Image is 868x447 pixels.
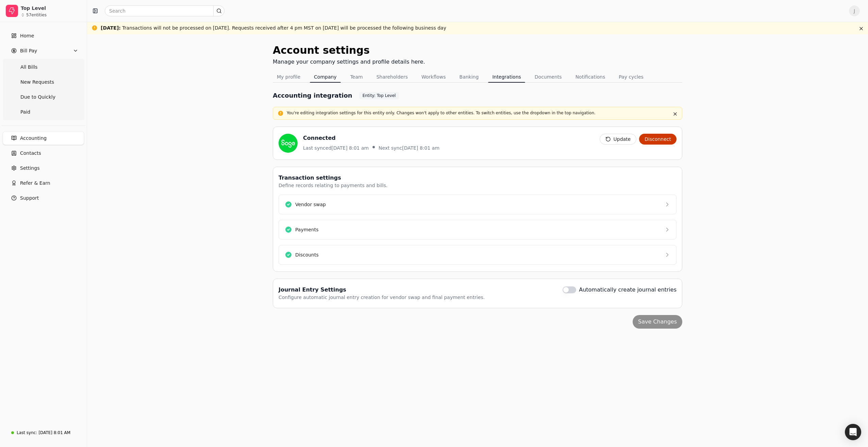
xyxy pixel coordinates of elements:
div: Vendor swap [295,201,326,208]
div: Transaction settings [279,174,387,182]
button: Team [346,71,367,82]
div: Configure automatic journal entry creation for vendor swap and final payment entries. [279,294,485,301]
a: All Bills [4,60,83,74]
a: Home [3,29,84,43]
a: New Requests [4,75,83,89]
div: Define records relating to payments and bills. [279,182,387,189]
span: [DATE] : [101,25,121,31]
div: Last synced [DATE] 8:01 am Next sync [DATE] 8:01 am [303,142,439,152]
button: Discounts [279,245,677,265]
div: Connected [303,134,439,142]
span: Home [20,32,34,39]
button: Bill Pay [3,44,84,57]
div: 57 entities [26,13,47,17]
div: [DATE] 8:01 AM [38,430,70,436]
button: Integrations [488,71,525,82]
nav: Tabs [273,71,682,83]
input: Search [105,5,224,16]
button: Disconnect [639,134,677,145]
button: Company [310,71,341,82]
div: Last sync: [17,430,37,436]
div: Discounts [295,251,319,259]
h1: Accounting integration [273,91,352,100]
div: Transactions will not be processed on [DATE]. Requests received after 4 pm MST on [DATE] will be ... [101,24,446,32]
span: Paid [20,109,30,116]
div: Top Level [21,5,81,12]
a: Settings [3,161,84,175]
a: Last sync:[DATE] 8:01 AM [3,427,84,439]
a: Contacts [3,146,84,160]
button: My profile [273,71,304,82]
span: Accounting [20,135,47,142]
button: J [849,5,860,16]
div: Manage your company settings and profile details here. [273,58,425,66]
span: New Requests [20,79,54,86]
div: Account settings [273,43,425,58]
span: Contacts [20,150,41,157]
div: Open Intercom Messenger [845,424,861,440]
button: Shareholders [372,71,412,82]
span: Support [20,195,39,202]
span: • [371,143,376,151]
span: Entity: Top Level [363,93,396,99]
button: Payments [279,220,677,239]
a: Paid [4,105,83,119]
button: Notifications [571,71,610,82]
button: Documents [531,71,566,82]
a: Accounting [3,131,84,145]
button: Update [600,134,637,145]
button: Automatically create journal entries [563,286,576,293]
span: All Bills [20,64,37,71]
button: Support [3,191,84,205]
p: You're editing integration settings for this entity only. Changes won't apply to other entities. ... [287,110,668,116]
button: Vendor swap [279,195,677,214]
button: Workflows [417,71,450,82]
span: Settings [20,165,39,172]
button: Pay cycles [615,71,648,82]
label: Automatically create journal entries [579,286,677,294]
div: Journal Entry Settings [279,286,485,294]
div: Payments [295,226,319,233]
span: Refer & Earn [20,180,50,187]
button: Refer & Earn [3,176,84,190]
span: Due to Quickly [20,94,55,101]
span: Bill Pay [20,47,37,54]
button: Banking [455,71,483,82]
a: Due to Quickly [4,90,83,104]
